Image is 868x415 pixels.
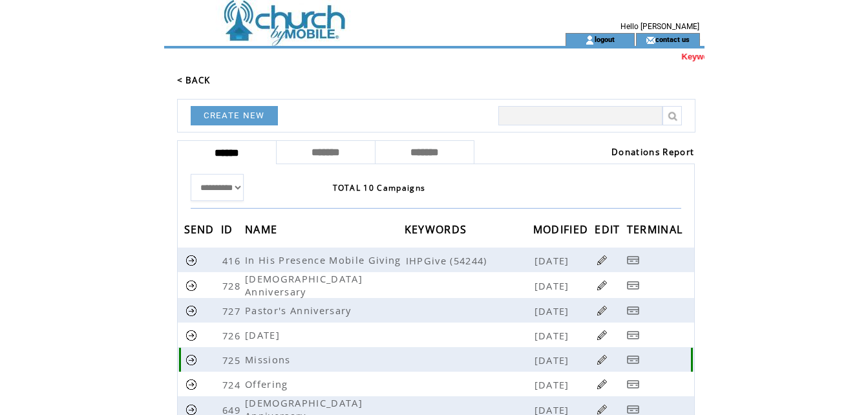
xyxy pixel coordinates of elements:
[627,219,686,243] span: TERMINAL
[245,353,294,366] span: Missions
[406,254,532,267] span: IHPGive (54244)
[535,378,573,391] span: [DATE]
[221,219,237,243] span: ID
[595,35,615,43] a: logout
[611,146,694,158] a: Donations Report
[533,225,592,233] a: MODIFIED
[405,219,471,243] span: KEYWORDS
[535,304,573,317] span: [DATE]
[585,35,595,45] img: account_icon.gif
[177,74,211,86] a: < BACK
[222,254,244,267] span: 416
[191,106,278,125] a: CREATE NEW
[222,279,244,292] span: 728
[184,219,218,243] span: SEND
[222,304,244,317] span: 727
[222,378,244,391] span: 724
[245,219,281,243] span: NAME
[245,272,363,298] span: [DEMOGRAPHIC_DATA] Anniversary
[245,378,291,390] span: Offering
[535,354,573,367] span: [DATE]
[333,182,426,193] span: TOTAL 10 Campaigns
[245,328,283,341] span: [DATE]
[535,254,573,267] span: [DATE]
[655,35,690,43] a: contact us
[164,52,704,61] marquee: Keywords issue has been corrected. Thank you for your patience!
[405,225,471,233] a: KEYWORDS
[535,279,573,292] span: [DATE]
[533,219,592,243] span: MODIFIED
[620,22,699,31] span: Hello [PERSON_NAME]
[222,354,244,367] span: 725
[221,225,237,233] a: ID
[595,219,623,243] span: EDIT
[245,304,355,317] span: Pastor's Anniversary
[245,253,405,266] span: In His Presence Mobile Giving
[245,225,281,233] a: NAME
[535,329,573,342] span: [DATE]
[646,35,655,45] img: contact_us_icon.gif
[222,329,244,342] span: 726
